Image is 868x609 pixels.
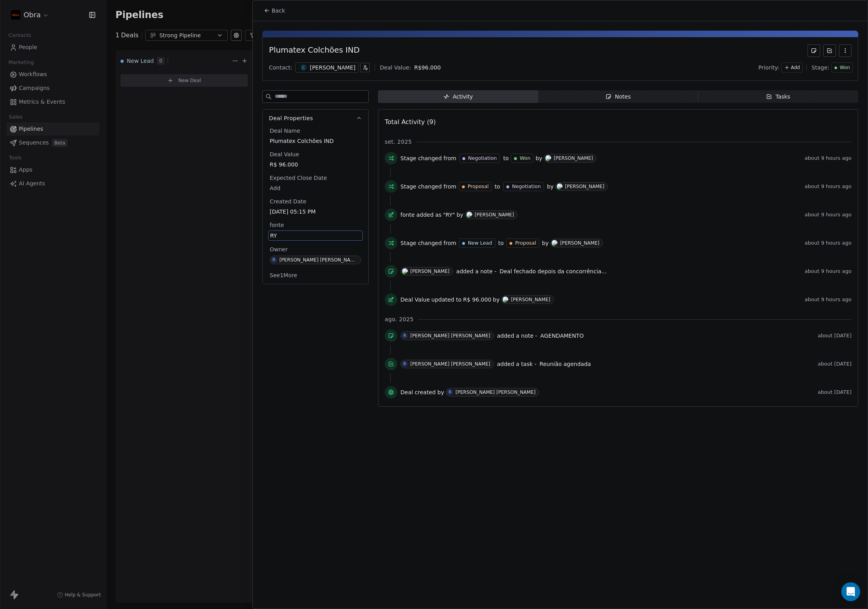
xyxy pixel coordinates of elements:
[259,4,290,18] button: Back
[557,183,563,190] img: O
[431,296,462,304] span: updated to
[310,64,355,71] div: [PERSON_NAME]
[270,184,361,192] span: Add
[818,333,852,339] span: about [DATE]
[766,93,790,101] div: Tasks
[503,296,508,303] img: O
[565,184,604,189] div: [PERSON_NAME]
[272,7,285,15] span: Back
[410,333,490,338] div: [PERSON_NAME] [PERSON_NAME]
[560,240,599,246] div: [PERSON_NAME]
[269,114,313,122] span: Deal Properties
[495,183,500,190] span: to
[269,64,292,71] div: Contact:
[554,155,593,161] div: [PERSON_NAME]
[449,389,451,395] div: R
[263,127,368,284] div: Deal Properties
[270,232,361,240] span: RY
[791,64,800,71] span: Add
[515,240,536,247] span: Proposal
[268,198,308,205] span: Created Date
[456,267,496,275] span: added a note -
[841,582,860,601] div: Open Intercom Messenger
[385,118,436,126] span: Total Activity (9)
[400,296,430,304] span: Deal Value
[540,333,584,339] span: AGENDAMENTO
[272,257,275,263] div: R
[468,240,492,247] span: New Lead
[400,388,444,396] span: Deal created by
[268,127,302,135] span: Deal Name
[414,64,441,71] span: R$ 96.000
[511,297,550,302] div: [PERSON_NAME]
[552,240,557,246] img: O
[410,269,450,274] div: [PERSON_NAME]
[805,240,852,246] span: about 9 hours ago
[497,360,536,368] span: added a task -
[443,211,455,219] span: "RY"
[463,296,492,304] span: R$ 96.000
[805,183,852,190] span: about 9 hours ago
[404,333,406,339] div: R
[605,93,630,101] div: Notes
[539,361,591,367] span: Reunião agendada
[400,183,456,190] span: Stage changed from
[475,212,514,218] div: [PERSON_NAME]
[840,64,850,71] span: Won
[468,155,497,162] span: Negotiation
[512,183,541,190] span: Negotiation
[268,221,285,229] span: fonte
[466,212,472,218] img: O
[545,155,551,161] img: O
[455,390,535,395] div: [PERSON_NAME] [PERSON_NAME]
[402,268,408,274] img: O
[535,154,542,162] span: by
[404,361,406,367] div: R
[818,361,852,367] span: about [DATE]
[547,183,554,190] span: by
[385,138,412,146] span: set. 2025
[263,110,368,127] button: Deal Properties
[400,154,456,162] span: Stage changed from
[499,267,607,276] a: Deal fechado depois da concorrência...
[280,257,358,263] div: [PERSON_NAME] [PERSON_NAME]
[499,268,607,274] span: Deal fechado depois da concorrência...
[497,332,537,340] span: added a note -
[300,64,307,71] span: C
[265,268,302,282] button: See1More
[400,239,456,247] span: Stage changed from
[270,137,361,145] span: Plumatex Colchões IND
[268,174,329,182] span: Expected Close Date
[457,211,463,219] span: by
[540,331,584,340] a: AGENDAMENTO
[493,296,500,304] span: by
[416,211,441,219] span: added as
[400,211,415,219] span: fonte
[270,208,361,216] span: [DATE] 05:15 PM
[811,64,829,71] span: Stage:
[805,212,852,218] span: about 9 hours ago
[503,154,509,162] span: to
[269,44,360,57] div: Plumatex Colchões IND
[519,155,530,162] span: Won
[818,389,852,395] span: about [DATE]
[539,359,591,369] a: Reunião agendada
[268,150,301,158] span: Deal Value
[380,64,411,71] div: Deal Value:
[805,155,852,161] span: about 9 hours ago
[758,64,780,71] span: Priority:
[542,239,548,247] span: by
[468,183,489,190] span: Proposal
[805,296,852,303] span: about 9 hours ago
[410,361,490,367] div: [PERSON_NAME] [PERSON_NAME]
[385,315,413,323] span: ago. 2025
[498,239,504,247] span: to
[268,245,289,253] span: Owner
[805,268,852,274] span: about 9 hours ago
[270,161,361,168] span: R$ 96.000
